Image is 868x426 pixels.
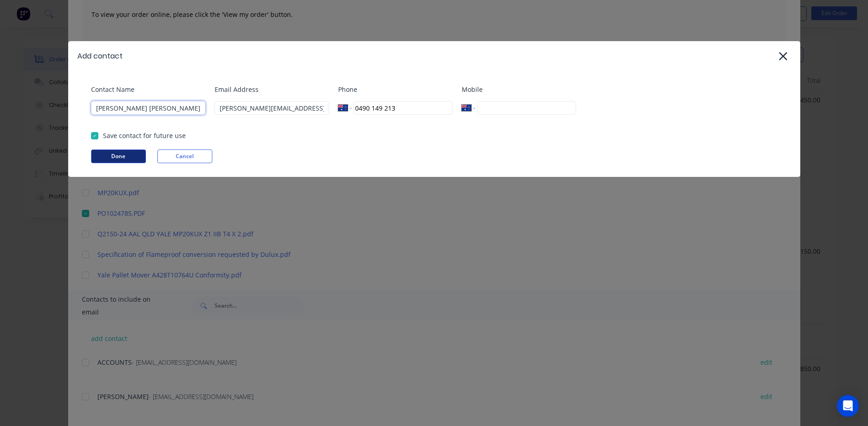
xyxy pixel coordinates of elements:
[215,85,329,94] label: Email Address
[462,85,576,94] label: Mobile
[77,51,123,62] div: Add contact
[837,395,859,417] div: Open Intercom Messenger
[338,85,453,94] label: Phone
[157,149,212,163] button: Cancel
[91,149,146,163] button: Done
[91,85,205,94] label: Contact Name
[103,131,186,140] div: Save contact for future use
